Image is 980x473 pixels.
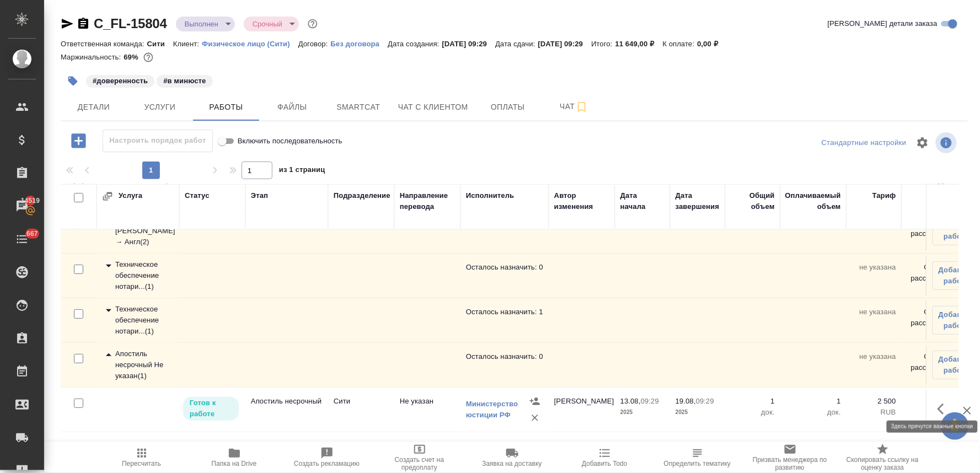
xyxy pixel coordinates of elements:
p: #доверенность [93,76,148,87]
button: Доп статусы указывают на важность/срочность заказа [306,17,320,31]
p: 2025 [676,407,720,418]
td: Осталось рассчитать: 1 [902,301,962,340]
div: Подразделение [334,190,390,201]
p: Апостиль несрочный [251,396,323,407]
p: не указана [852,307,896,318]
span: Оплаты [481,100,534,114]
span: Включить последовательность [238,136,342,147]
p: 2 500 [907,396,957,407]
div: Оплачиваемый объем [785,190,841,212]
p: не указана [852,262,896,273]
span: Скопировать ссылку на оценку заказа [843,456,923,471]
p: [DATE] 09:29 [538,40,592,48]
p: док. [731,407,775,418]
button: Призвать менеджера по развитию [744,442,837,473]
p: 0,00 ₽ [698,40,727,48]
p: Физическое лицо (Сити) [202,40,298,48]
p: не указана [852,351,896,362]
button: Определить тематику [651,442,744,473]
span: Работы [200,100,253,114]
p: RUB [852,407,896,418]
span: Детали [67,100,120,114]
span: Добавить работу [939,265,975,287]
span: из 1 страниц [279,163,325,179]
span: в минюсте [156,76,213,85]
button: Скопировать ссылку [77,17,90,30]
div: Статус [185,190,210,201]
button: Срочный [249,19,286,29]
a: Физическое лицо (Сити) [202,39,298,48]
span: Smartcat [332,100,385,114]
p: RUB [907,407,957,418]
span: Пересчитать [122,460,161,467]
button: Папка на Drive [188,442,281,473]
div: Техническое обеспечение нотариального свидетельствования подлинности подписи переводчика Не указан [102,304,174,337]
button: Пересчитать [95,442,188,473]
button: Создать счет на предоплату [373,442,466,473]
div: Автор изменения [554,190,609,212]
button: 3028.63 RUB; [141,50,156,64]
div: Дата завершения [676,190,720,212]
a: Министерство юстиции РФ [466,400,518,419]
p: Ответственная команда: [61,40,147,48]
p: [DATE] 09:29 [442,40,496,48]
button: Заявка на доставку [466,442,559,473]
p: Дата сдачи: [495,40,538,48]
span: Файлы [266,100,319,114]
div: Техническое обеспечение нотариального свидетельствования верности копии документа Не указан [102,259,174,292]
button: Скопировать ссылку для ЯМессенджера [61,17,74,30]
span: доверенность [85,76,156,85]
span: Создать счет на предоплату [380,456,459,471]
td: Осталось назначить: 0 [460,212,549,250]
span: Добавить работу [939,309,975,331]
p: 13.08, [620,397,641,405]
button: Назначить [527,393,543,410]
span: Добавить работу [939,220,975,242]
div: split button [819,135,909,152]
div: Апостиль несрочный Не указан [102,348,174,381]
td: Сити [328,390,394,429]
div: Исполнитель может приступить к работе [182,396,240,422]
button: Удалить [527,410,543,426]
a: 14519 [3,192,41,220]
p: 2025 [620,407,665,418]
td: Осталось назначить: 0 [460,256,549,295]
p: #в минюсте [163,76,206,87]
p: Дата создания: [388,40,442,48]
a: C_FL-15804 [94,16,167,31]
div: Выполнен [244,17,299,31]
td: Осталось рассчитать: 0 [902,256,962,295]
button: Скопировать ссылку на оценку заказа [837,442,929,473]
button: Добавить Todo [559,442,651,473]
p: 1 [786,396,841,407]
td: Осталось рассчитать: 0 [902,346,962,384]
span: 🙏 [946,415,965,438]
span: Призвать менеджера по развитию [751,456,830,471]
button: Добавить работу [63,130,94,152]
div: Выполнен [176,17,235,31]
div: Общий объем [731,190,775,212]
div: Направление перевода [400,190,455,212]
p: К оплате: [663,40,698,48]
div: Исполнитель [466,190,515,201]
p: 19.08, [676,397,696,405]
span: Чат [548,100,601,114]
p: Маржинальность: [61,53,124,61]
p: 69% [124,53,141,61]
span: Папка на Drive [212,460,257,467]
p: Договор: [298,40,331,48]
a: 667 [3,225,41,253]
td: Осталось назначить: 1 [460,301,549,340]
p: Без договора [331,40,388,48]
span: Настроить таблицу [909,130,936,156]
span: Заявка на доставку [482,460,542,467]
td: [PERSON_NAME] [549,390,615,429]
button: Добавить тэг [61,69,85,93]
p: 11 649,00 ₽ [615,40,663,48]
span: Добавить работу [939,354,975,376]
button: Создать рекламацию [281,442,373,473]
div: Этап [251,190,268,201]
div: Тариф [872,190,896,201]
p: Готов к работе [190,397,232,420]
span: Определить тематику [664,460,731,467]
